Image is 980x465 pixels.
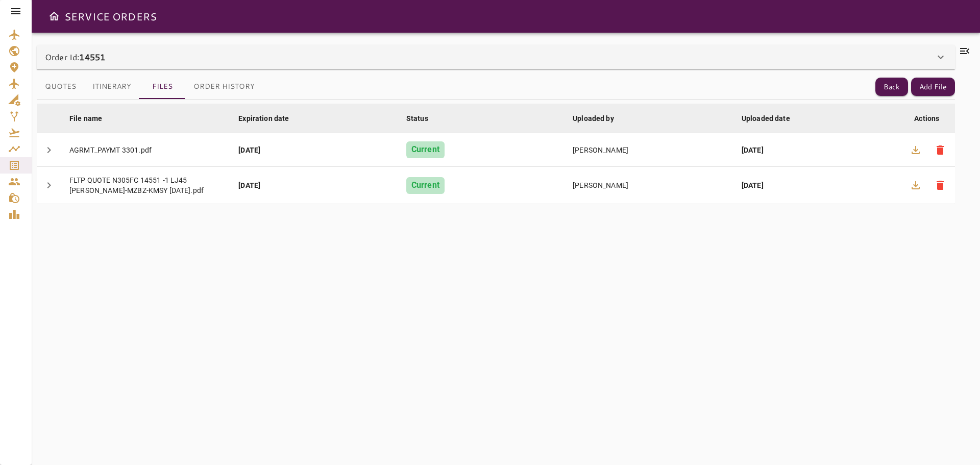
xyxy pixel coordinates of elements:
button: Order History [185,75,263,99]
div: Status [406,112,428,125]
div: Expiration date [238,112,289,125]
button: Delete file [928,138,952,162]
div: [DATE] [238,180,390,190]
div: Uploaded date [742,112,790,125]
span: delete [934,144,946,156]
div: FLTP QUOTE N305FC 14551 -1 LJ45 [PERSON_NAME]-MZBZ-KMSY [DATE].pdf [69,175,222,195]
button: Download file [903,173,928,198]
div: Current [406,141,445,158]
span: chevron_right [43,144,55,156]
div: [DATE] [238,145,390,155]
button: Itinerary [84,75,139,99]
div: File name [69,112,102,125]
button: Files [139,75,185,99]
div: [DATE] [742,180,893,190]
span: Uploaded by [573,112,627,125]
div: basic tabs example [37,75,263,99]
button: Add File [911,78,955,96]
span: Expiration date [238,112,302,125]
b: 14551 [79,51,105,63]
div: [PERSON_NAME] [573,180,725,190]
h6: SERVICE ORDERS [64,8,157,25]
span: Status [406,112,442,125]
span: delete [934,179,946,191]
span: chevron_right [43,179,55,191]
div: Current [406,177,445,194]
button: Back [875,78,908,96]
div: [PERSON_NAME] [573,145,725,155]
button: Download file [903,138,928,162]
p: Order Id: [45,51,105,63]
button: Quotes [37,75,84,99]
div: AGRMT_PAYMT 3301.pdf [69,145,222,155]
div: Order Id:14551 [37,45,955,69]
div: Uploaded by [573,112,614,125]
div: [DATE] [742,145,893,155]
span: Uploaded date [742,112,803,125]
button: Delete file [928,173,952,198]
button: Open drawer [44,6,64,27]
span: File name [69,112,115,125]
